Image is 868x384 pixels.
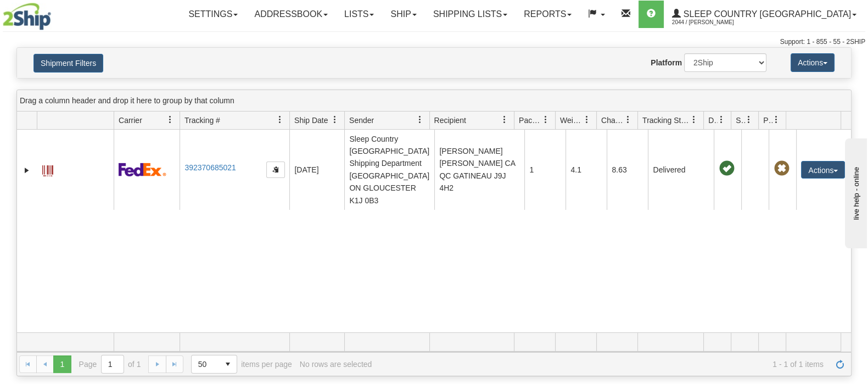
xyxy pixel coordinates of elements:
div: live help - online [8,9,102,18]
td: 4.1 [565,130,607,210]
a: 392370685021 [184,163,236,172]
td: [DATE] [289,130,344,210]
a: Ship [382,1,424,28]
button: Shipment Filters [33,54,103,73]
a: Addressbook [246,1,336,28]
a: Shipment Issues filter column settings [740,110,758,129]
td: 1 [524,130,565,210]
span: Charge [601,115,624,126]
span: 2044 / [PERSON_NAME] [672,17,754,28]
a: Reports [516,1,580,28]
span: Ship Date [294,115,328,126]
span: Page of 1 [79,355,141,374]
a: Shipping lists [425,1,516,28]
img: 2 - FedEx Express® [119,163,166,176]
div: grid grouping header [17,90,851,112]
td: Sleep Country [GEOGRAPHIC_DATA] Shipping Department [GEOGRAPHIC_DATA] ON GLOUCESTER K1J 0B3 [344,130,434,210]
div: No rows are selected [300,360,372,369]
span: Weight [560,115,583,126]
a: Weight filter column settings [578,110,596,129]
span: Pickup Status [763,115,772,126]
div: Support: 1 - 855 - 55 - 2SHIP [3,37,865,47]
span: Shipment Issues [736,115,745,126]
a: Packages filter column settings [536,110,555,129]
a: Recipient filter column settings [495,110,514,129]
span: select [219,355,237,373]
a: Settings [180,1,246,28]
input: Page 1 [102,355,124,373]
span: Page 1 [53,355,71,373]
span: Page sizes drop down [191,355,237,374]
a: Tracking # filter column settings [271,110,289,129]
span: Recipient [434,115,466,126]
span: Sender [349,115,374,126]
a: Sleep Country [GEOGRAPHIC_DATA] 2044 / [PERSON_NAME] [664,1,865,28]
a: Tracking Status filter column settings [685,110,703,129]
button: Actions [791,53,835,72]
a: Pickup Status filter column settings [767,110,786,129]
span: 50 [198,359,212,370]
span: Tracking Status [642,115,690,126]
span: Delivery Status [708,115,718,126]
button: Actions [801,161,845,179]
span: 1 - 1 of 1 items [379,360,824,369]
span: Carrier [119,115,142,126]
span: Packages [519,115,542,126]
button: Copy to clipboard [266,162,285,178]
a: Charge filter column settings [619,110,637,129]
a: Refresh [831,355,849,373]
span: Sleep Country [GEOGRAPHIC_DATA] [681,9,851,19]
iframe: chat widget [843,136,867,248]
span: Pickup Not Assigned [774,161,789,176]
label: Platform [651,57,682,68]
a: Label [42,160,53,178]
span: items per page [191,355,292,374]
a: Sender filter column settings [411,110,429,129]
td: 8.63 [607,130,648,210]
a: Carrier filter column settings [161,110,180,129]
img: logo2044.jpg [3,3,51,30]
a: Ship Date filter column settings [326,110,344,129]
td: [PERSON_NAME] [PERSON_NAME] CA QC GATINEAU J9J 4H2 [434,130,524,210]
a: Expand [21,165,32,176]
a: Lists [336,1,382,28]
a: Delivery Status filter column settings [712,110,731,129]
span: On time [719,161,734,176]
td: Delivered [648,130,714,210]
span: Tracking # [184,115,220,126]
